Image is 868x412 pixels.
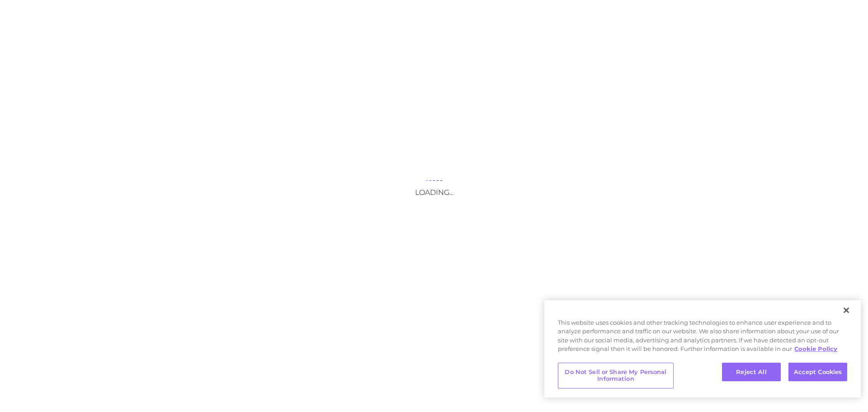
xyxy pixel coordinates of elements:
[544,318,861,358] div: This website uses cookies and other tracking technologies to enhance user experience and to analy...
[558,363,674,388] button: Do Not Sell or Share My Personal Information, Opens the preference center dialog
[344,188,524,197] h3: Loading...
[788,363,847,382] button: Accept Cookies
[794,345,837,352] a: More information about your privacy, opens in a new tab
[544,300,861,398] div: Privacy
[836,300,856,320] button: Close
[722,363,781,382] button: Reject All
[544,300,861,398] div: Cookie banner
